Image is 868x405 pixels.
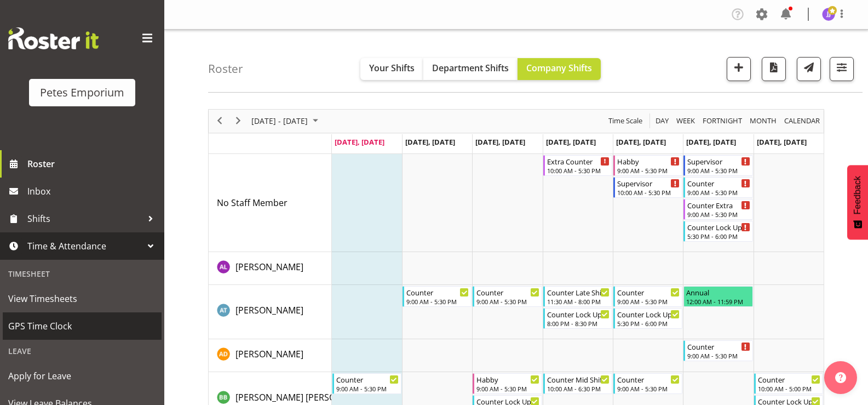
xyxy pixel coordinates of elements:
div: Alex-Micheal Taniwha"s event - Annual Begin From Saturday, October 11, 2025 at 12:00:00 AM GMT+13... [683,286,752,307]
div: No Staff Member"s event - Extra Counter Begin From Thursday, October 9, 2025 at 10:00:00 AM GMT+1... [543,155,612,176]
div: No Staff Member"s event - Habby Begin From Friday, October 10, 2025 at 9:00:00 AM GMT+13:00 Ends ... [613,155,682,176]
div: Annual [686,287,750,298]
div: Extra Counter [547,156,610,167]
div: Amelia Denz"s event - Counter Begin From Saturday, October 11, 2025 at 9:00:00 AM GMT+13:00 Ends ... [683,340,752,361]
a: [PERSON_NAME] [235,347,303,361]
div: 11:30 AM - 8:00 PM [547,297,610,306]
span: [DATE], [DATE] [475,137,525,147]
div: Alex-Micheal Taniwha"s event - Counter Begin From Wednesday, October 8, 2025 at 9:00:00 AM GMT+13... [473,286,542,307]
div: Counter [617,374,680,385]
button: Feedback - Show survey [847,165,868,239]
span: Month [749,114,778,128]
div: Beena Beena"s event - Counter Begin From Monday, October 6, 2025 at 9:00:00 AM GMT+13:00 Ends At ... [332,373,401,394]
div: Alex-Micheal Taniwha"s event - Counter Lock Up Begin From Friday, October 10, 2025 at 5:30:00 PM ... [613,308,682,329]
div: Counter Mid Shift [547,374,610,385]
div: Supervisor [617,178,680,189]
div: No Staff Member"s event - Counter Begin From Saturday, October 11, 2025 at 9:00:00 AM GMT+13:00 E... [683,177,752,198]
td: Abigail Lane resource [209,252,332,285]
div: Habby [617,156,680,167]
div: 5:30 PM - 6:00 PM [687,232,750,241]
div: 9:00 AM - 5:30 PM [617,166,680,175]
img: janelle-jonkers702.jpg [822,8,835,21]
div: No Staff Member"s event - Counter Extra Begin From Saturday, October 11, 2025 at 9:00:00 AM GMT+1... [683,199,752,220]
div: 8:00 PM - 8:30 PM [547,319,610,328]
img: Rosterit website logo [8,27,99,49]
div: 9:00 AM - 5:30 PM [687,188,750,197]
span: Feedback [853,176,863,214]
span: Your Shifts [369,62,415,74]
div: Petes Emporium [40,84,124,101]
div: previous period [210,110,229,133]
div: No Staff Member"s event - Supervisor Begin From Friday, October 10, 2025 at 10:00:00 AM GMT+13:00... [613,177,682,198]
div: Counter [406,287,469,298]
td: No Staff Member resource [209,154,332,252]
span: calendar [783,114,821,128]
div: Counter Lock Up [547,309,610,320]
td: Alex-Micheal Taniwha resource [209,285,332,339]
span: Time & Attendance [27,238,142,254]
div: Leave [3,340,162,362]
div: Counter [687,178,750,189]
button: Time Scale [607,114,645,128]
button: Filter Shifts [830,57,854,81]
div: Alex-Micheal Taniwha"s event - Counter Lock Up Begin From Thursday, October 9, 2025 at 8:00:00 PM... [543,308,612,329]
span: GPS Time Clock [8,318,156,334]
span: [PERSON_NAME] [235,304,303,316]
span: Time Scale [607,114,643,128]
button: Previous [212,114,227,128]
span: Apply for Leave [8,368,156,384]
a: [PERSON_NAME] [PERSON_NAME] [235,391,373,404]
button: Fortnight [701,114,744,128]
div: Beena Beena"s event - Counter Begin From Friday, October 10, 2025 at 9:00:00 AM GMT+13:00 Ends At... [613,373,682,394]
div: 9:00 AM - 5:30 PM [406,297,469,306]
span: Day [654,114,670,128]
span: Shifts [27,210,142,227]
span: Inbox [27,183,159,199]
span: [DATE], [DATE] [546,137,596,147]
div: Alex-Micheal Taniwha"s event - Counter Late Shift Begin From Thursday, October 9, 2025 at 11:30:0... [543,286,612,307]
div: 9:00 AM - 5:30 PM [336,384,399,393]
div: Beena Beena"s event - Counter Mid Shift Begin From Thursday, October 9, 2025 at 10:00:00 AM GMT+1... [543,373,612,394]
div: 10:00 AM - 5:30 PM [617,188,680,197]
div: Counter [336,374,399,385]
a: No Staff Member [217,196,288,209]
div: 12:00 AM - 11:59 PM [686,297,750,306]
div: 9:00 AM - 5:30 PM [687,166,750,175]
div: 5:30 PM - 6:00 PM [617,319,680,328]
button: Timeline Day [654,114,671,128]
span: [DATE], [DATE] [686,137,736,147]
span: Company Shifts [526,62,592,74]
div: 9:00 AM - 5:30 PM [687,210,750,219]
a: GPS Time Clock [3,312,162,340]
button: Add a new shift [727,57,751,81]
div: Alex-Micheal Taniwha"s event - Counter Begin From Friday, October 10, 2025 at 9:00:00 AM GMT+13:0... [613,286,682,307]
img: help-xxl-2.png [835,372,846,383]
span: [DATE], [DATE] [335,137,384,147]
span: [PERSON_NAME] [235,348,303,360]
span: View Timesheets [8,290,156,307]
div: Counter Extra [687,199,750,210]
span: [DATE], [DATE] [757,137,807,147]
div: 9:00 AM - 5:30 PM [687,351,750,360]
div: 10:00 AM - 5:30 PM [547,166,610,175]
div: next period [229,110,248,133]
div: Counter Lock Up [617,309,680,320]
button: Next [231,114,246,128]
span: Department Shifts [432,62,509,74]
td: Amelia Denz resource [209,339,332,372]
div: No Staff Member"s event - Counter Lock Up Begin From Saturday, October 11, 2025 at 5:30:00 PM GMT... [683,221,752,242]
div: Alex-Micheal Taniwha"s event - Counter Begin From Tuesday, October 7, 2025 at 9:00:00 AM GMT+13:0... [403,286,472,307]
div: Counter [687,341,750,352]
div: 9:00 AM - 5:30 PM [617,384,680,393]
button: Your Shifts [360,58,423,80]
a: Apply for Leave [3,362,162,390]
span: Fortnight [702,114,743,128]
a: [PERSON_NAME] [235,260,303,273]
div: Counter Lock Up [687,221,750,232]
div: Beena Beena"s event - Counter Begin From Sunday, October 12, 2025 at 10:00:00 AM GMT+13:00 Ends A... [754,373,823,394]
span: [PERSON_NAME] [235,261,303,273]
button: Department Shifts [423,58,518,80]
span: Week [675,114,696,128]
div: October 06 - 12, 2025 [248,110,325,133]
button: Timeline Week [675,114,697,128]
